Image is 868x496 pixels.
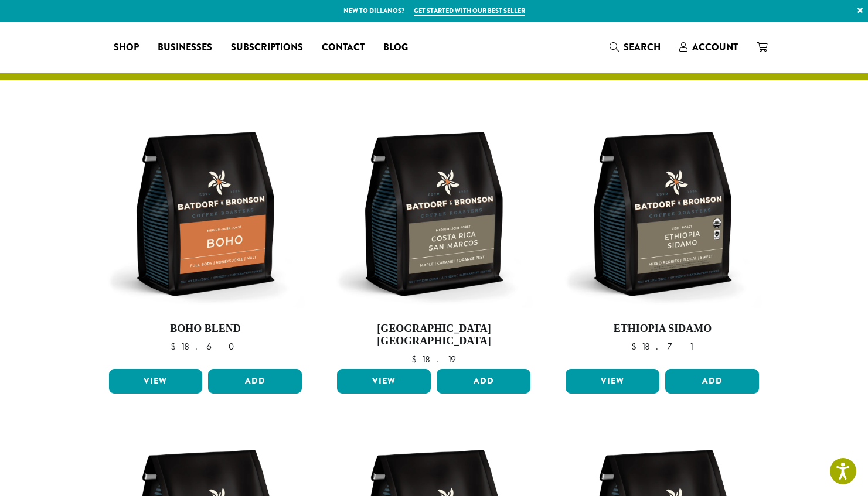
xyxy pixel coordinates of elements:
span: Account [692,40,738,54]
a: [GEOGRAPHIC_DATA] [GEOGRAPHIC_DATA] $18.19 [334,114,533,364]
a: View [109,369,203,394]
span: $ [171,340,181,353]
img: BB-12oz-Costa-Rica-San-Marcos-Stock.webp [334,114,533,313]
h4: [GEOGRAPHIC_DATA] [GEOGRAPHIC_DATA] [334,323,533,348]
span: Search [624,40,661,54]
a: Shop [104,38,148,57]
span: Businesses [158,40,212,55]
a: View [566,369,659,394]
bdi: 18.71 [631,340,694,353]
span: $ [631,340,641,353]
bdi: 18.60 [171,340,240,353]
button: Add [437,369,530,394]
button: Add [208,369,302,394]
a: Boho Blend $18.60 [106,114,305,364]
img: BB-12oz-Boho-Stock.webp [105,114,305,313]
span: $ [411,353,421,365]
h4: Ethiopia Sidamo [563,323,762,336]
span: Contact [322,40,365,55]
img: BB-12oz-FTO-Ethiopia-Sidamo-Stock.webp [563,114,762,313]
a: Ethiopia Sidamo $18.71 [563,114,762,364]
span: Shop [114,40,139,55]
span: Subscriptions [231,40,303,55]
h4: Boho Blend [106,323,305,336]
bdi: 18.19 [411,353,456,365]
span: Blog [383,40,408,55]
a: View [337,369,431,394]
button: Add [665,369,759,394]
a: Get started with our best seller [414,6,525,16]
a: Search [600,37,670,57]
